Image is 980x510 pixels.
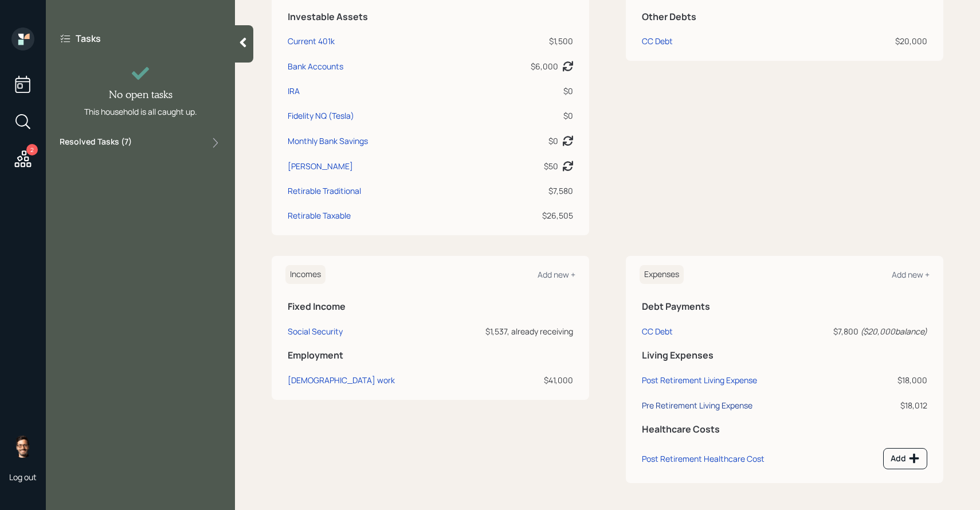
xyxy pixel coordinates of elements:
div: $1,537, already receiving [446,325,573,337]
div: $26,505 [475,209,573,221]
div: $7,800 [805,325,927,337]
div: [DEMOGRAPHIC_DATA] work [288,375,395,386]
h4: No open tasks [109,88,173,101]
div: Current 401k [288,35,335,47]
div: Post Retirement Healthcare Cost [642,453,765,464]
div: $18,000 [805,374,927,386]
div: [PERSON_NAME] [288,160,353,172]
label: Resolved Tasks ( 7 ) [60,136,132,150]
div: Fidelity NQ (Tesla) [288,110,354,122]
div: CC Debt [642,35,673,47]
div: $0 [475,85,573,97]
div: Add [891,453,920,464]
div: Add new + [538,269,575,280]
div: This household is all caught up. [84,106,197,118]
img: sami-boghos-headshot.png [11,435,34,458]
div: Bank Accounts [288,60,343,72]
div: CC Debt [642,326,673,337]
div: $0 [548,135,558,147]
div: $0 [475,110,573,122]
h5: Healthcare Costs [642,424,927,435]
h6: Incomes [285,265,326,284]
h5: Debt Payments [642,301,927,312]
div: Add new + [892,269,930,280]
h5: Employment [288,350,573,361]
div: Retirable Taxable [288,209,351,221]
div: Social Security [288,326,343,337]
div: Log out [9,472,37,482]
div: $50 [544,160,558,172]
div: $18,012 [805,399,927,411]
h5: Investable Assets [288,11,573,22]
div: Retirable Traditional [288,185,361,197]
button: Add [883,448,927,469]
h5: Other Debts [642,11,927,22]
div: $41,000 [446,374,573,386]
h6: Expenses [640,265,684,284]
div: $7,580 [475,185,573,197]
div: Post Retirement Living Expense [642,375,757,386]
div: 2 [26,144,38,155]
div: Monthly Bank Savings [288,135,368,147]
div: Pre Retirement Living Expense [642,400,752,411]
h5: Fixed Income [288,301,573,312]
div: IRA [288,85,300,97]
i: ( $20,000 balance) [860,326,927,337]
label: Tasks [76,32,101,45]
div: $20,000 [785,35,927,47]
div: $1,500 [475,35,573,47]
h5: Living Expenses [642,350,927,361]
div: $6,000 [531,60,558,72]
